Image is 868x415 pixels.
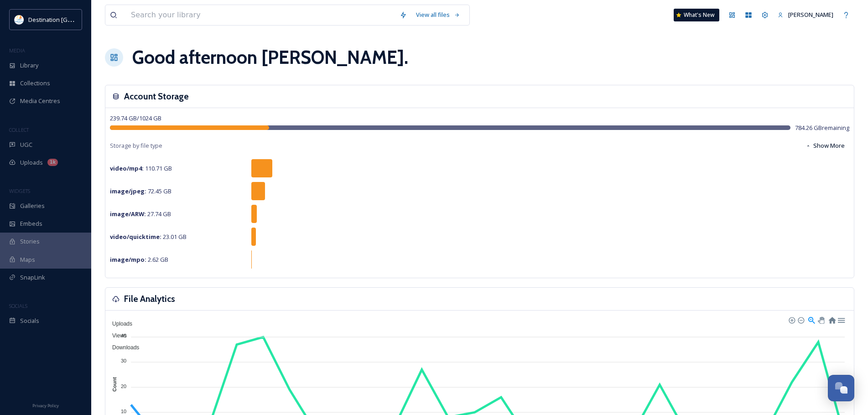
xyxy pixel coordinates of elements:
[105,344,139,351] span: Downloads
[9,47,25,54] span: MEDIA
[20,219,42,228] span: Embeds
[828,316,836,323] div: Reset Zoom
[110,255,168,264] span: 2.62 GB
[28,15,119,24] span: Destination [GEOGRAPHIC_DATA]
[121,333,126,338] tspan: 40
[797,316,804,323] div: Zoom Out
[20,158,43,167] span: Uploads
[110,210,146,218] strong: image/ARW :
[411,6,465,24] a: View all files
[110,187,146,195] strong: image/jpeg :
[110,210,171,218] span: 27.74 GB
[121,383,126,389] tspan: 20
[20,97,60,105] span: Media Centres
[828,375,854,401] button: Open Chat
[110,233,161,241] strong: video/quicktime :
[674,9,719,21] a: What's New
[20,202,45,210] span: Galleries
[20,79,50,88] span: Collections
[20,255,35,264] span: Maps
[121,358,126,363] tspan: 30
[9,126,29,133] span: COLLECT
[788,316,795,323] div: Zoom In
[788,10,833,19] span: [PERSON_NAME]
[32,399,59,410] a: Privacy Policy
[112,377,117,392] text: Count
[773,6,838,24] a: [PERSON_NAME]
[818,317,823,322] div: Panning
[105,332,127,339] span: Views
[110,141,162,150] span: Storage by file type
[132,44,408,71] h1: Good afternoon [PERSON_NAME] .
[20,61,38,70] span: Library
[795,124,849,132] span: 784.26 GB remaining
[20,273,45,282] span: SnapLink
[110,164,172,172] span: 110.71 GB
[126,5,395,25] input: Search your library
[124,292,175,306] h3: File Analytics
[105,321,132,327] span: Uploads
[110,187,172,195] span: 72.45 GB
[110,233,187,241] span: 23.01 GB
[807,316,815,323] div: Selection Zoom
[20,140,32,149] span: UGC
[110,114,161,122] span: 239.74 GB / 1024 GB
[801,137,849,155] button: Show More
[9,302,27,309] span: SOCIALS
[124,90,189,103] h3: Account Storage
[47,159,58,166] div: 1k
[20,237,40,246] span: Stories
[15,15,24,24] img: download.png
[121,409,126,414] tspan: 10
[110,164,144,172] strong: video/mp4 :
[837,316,845,323] div: Menu
[20,316,39,325] span: Socials
[9,187,30,194] span: WIDGETS
[32,403,59,409] span: Privacy Policy
[110,255,146,264] strong: image/mpo :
